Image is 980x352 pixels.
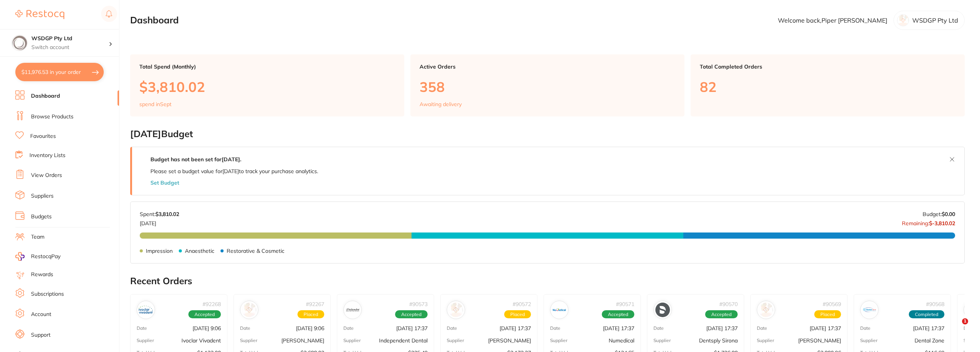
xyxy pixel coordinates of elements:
[946,318,965,337] iframe: Intercom live chat
[902,217,955,226] p: Remaining:
[15,252,60,261] a: RestocqPay
[699,337,738,344] p: Dentsply Sirona
[942,211,955,218] strong: $0.00
[396,325,428,331] p: [DATE] 17:37
[759,303,773,317] img: Henry Schein Halas
[193,325,221,331] p: [DATE] 9:06
[700,79,955,95] p: 82
[379,337,428,344] p: Independent Dental
[345,303,360,317] img: Independent Dental
[130,54,404,116] a: Total Spend (Monthly)$3,810.02spend inSept
[449,303,463,317] img: Adam Dental
[242,303,256,317] img: Henry Schein Halas
[281,337,324,344] p: [PERSON_NAME]
[410,54,684,116] a: Active Orders358Awaiting delivery
[552,303,567,317] img: Numedical
[706,325,738,331] p: [DATE] 17:37
[912,17,958,24] p: WSDGP Pty Ltd
[409,301,428,307] p: # 90573
[130,276,965,287] h2: Recent Orders
[137,338,154,343] p: Supplier
[240,326,250,331] p: Date
[139,79,395,95] p: $3,810.02
[15,6,64,23] a: Restocq Logo
[860,326,871,331] p: Date
[203,301,221,307] p: # 92268
[31,271,53,278] a: Rewards
[420,79,675,95] p: 358
[31,213,52,221] a: Budgets
[798,337,841,344] p: [PERSON_NAME]
[139,303,153,317] img: Ivoclar Vivadent
[31,44,109,51] p: Switch account
[139,64,395,70] p: Total Spend (Monthly)
[12,35,27,51] img: WSDGP Pty Ltd
[150,180,179,186] button: Set Budget
[700,64,955,70] p: Total Completed Orders
[513,301,531,307] p: # 90572
[915,337,944,344] p: Dental Zone
[691,54,965,116] a: Total Completed Orders82
[31,192,54,200] a: Suppliers
[500,325,531,331] p: [DATE] 17:37
[395,310,428,319] span: Accepted
[31,92,60,100] a: Dashboard
[609,337,634,344] p: Numedical
[705,310,738,319] span: Accepted
[150,168,318,174] p: Please set a budget value for [DATE] to track your purchase analytics.
[296,325,324,331] p: [DATE] 9:06
[31,233,44,241] a: Team
[140,211,179,217] p: Spent:
[31,311,51,318] a: Account
[814,310,841,319] span: Placed
[31,35,109,43] h4: WSDGP Pty Ltd
[810,325,841,331] p: [DATE] 17:37
[909,310,944,319] span: Completed
[240,338,257,343] p: Supplier
[488,337,531,344] p: [PERSON_NAME]
[860,338,877,343] p: Supplier
[140,217,179,226] p: [DATE]
[31,331,51,339] a: Support
[719,301,738,307] p: # 90570
[616,301,634,307] p: # 90571
[504,310,531,319] span: Placed
[913,325,944,331] p: [DATE] 17:37
[155,211,179,218] strong: $3,810.02
[603,325,634,331] p: [DATE] 17:37
[139,101,171,107] p: spend in Sept
[757,338,774,343] p: Supplier
[181,337,221,344] p: Ivoclar Vivadent
[447,326,457,331] p: Date
[130,129,965,139] h2: [DATE] Budget
[130,15,179,26] h2: Dashboard
[420,101,462,107] p: Awaiting delivery
[655,303,670,317] img: Dentsply Sirona
[146,248,173,254] p: Impression
[550,338,567,343] p: Supplier
[31,113,73,121] a: Browse Products
[862,303,877,317] img: Dental Zone
[653,338,671,343] p: Supplier
[31,290,64,298] a: Subscriptions
[343,338,361,343] p: Supplier
[929,220,955,227] strong: $-3,810.02
[227,248,284,254] p: Restorative & Cosmetic
[150,156,241,163] strong: Budget has not been set for [DATE] .
[962,318,968,324] span: 1
[550,326,560,331] p: Date
[29,152,65,159] a: Inventory Lists
[823,301,841,307] p: # 90569
[15,252,24,261] img: RestocqPay
[185,248,214,254] p: Anaesthetic
[297,310,324,319] span: Placed
[602,310,634,319] span: Accepted
[420,64,675,70] p: Active Orders
[15,10,64,19] img: Restocq Logo
[923,211,955,217] p: Budget:
[306,301,324,307] p: # 92267
[188,310,221,319] span: Accepted
[15,63,104,81] button: $11,976.53 in your order
[757,326,767,331] p: Date
[30,133,56,140] a: Favourites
